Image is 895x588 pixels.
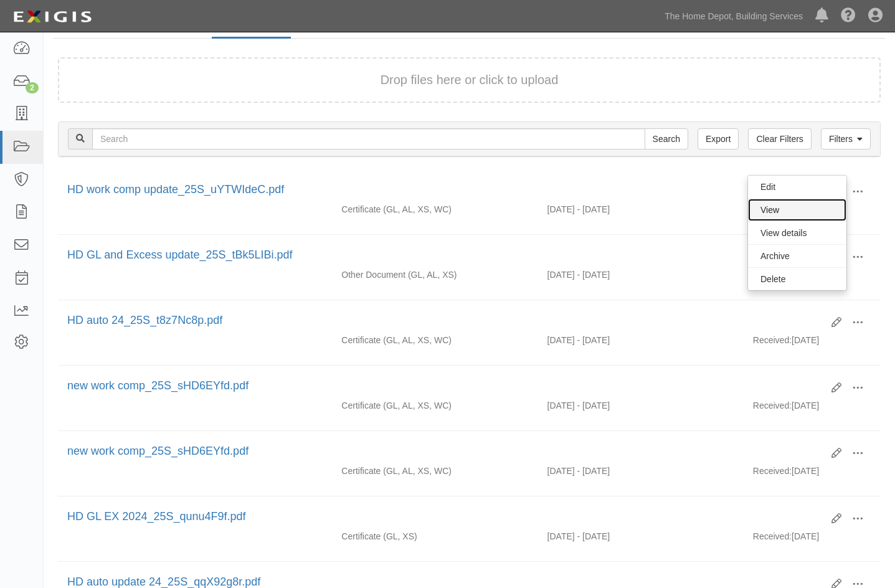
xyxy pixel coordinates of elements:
[67,313,822,329] div: HD auto 24_25S_t8z7Nc8p.pdf
[753,465,792,477] p: Received:
[538,530,744,543] div: Effective 01/13/2024 - Expiration 01/13/2025
[332,465,537,477] div: General Liability Auto Liability Excess/Umbrella Liability Workers Compensation/Employers Liability
[748,176,846,198] a: Edit
[92,128,645,149] input: Search
[748,268,846,290] a: Delete
[698,128,739,149] a: Export
[67,378,822,394] div: new work comp_25S_sHD6EYfd.pdf
[748,245,846,267] a: Archive
[67,576,260,588] a: HD auto update 24_25S_qqX92g8r.pdf
[841,9,856,24] i: Help Center - Complianz
[67,314,222,326] a: HD auto 24_25S_t8z7Nc8p.pdf
[753,334,792,346] p: Received:
[645,128,688,149] input: Search
[538,268,744,281] div: Effective 01/04/2025 - Expiration 01/04/2026
[744,399,881,418] div: [DATE]
[332,399,537,412] div: General Liability Auto Liability Excess/Umbrella Liability Workers Compensation/Employers Liability
[821,128,871,149] a: Filters
[744,334,881,353] div: [DATE]
[332,268,537,281] div: General Liability Auto Liability Excess/Umbrella Liability
[753,530,792,543] p: Received:
[67,445,249,457] a: new work comp_25S_sHD6EYfd.pdf
[67,182,822,198] div: HD work comp update_25S_uYTWIdeC.pdf
[332,334,537,346] div: General Liability Auto Liability Excess/Umbrella Liability Workers Compensation/Employers Liability
[67,247,822,263] div: HD GL and Excess update_25S_tBk5LIBi.pdf
[67,183,284,196] a: HD work comp update_25S_uYTWIdeC.pdf
[67,510,246,523] a: HD GL EX 2024_25S_qunu4F9f.pdf
[538,465,744,477] div: Effective 01/04/2024 - Expiration 01/04/2025
[67,443,822,460] div: new work comp_25S_sHD6EYfd.pdf
[748,199,846,221] a: View
[744,203,881,222] div: [DATE]
[744,530,881,549] div: [DATE]
[538,203,744,216] div: Effective 01/04/2025 - Expiration 01/04/2026
[538,399,744,412] div: Effective 01/13/2024 - Expiration 01/13/2025
[26,82,39,93] div: 2
[658,4,809,29] a: The Home Depot, Building Services
[381,71,559,89] button: Drop files here or click to upload
[332,530,537,543] div: General Liability Excess/Umbrella Liability
[748,128,811,149] a: Clear Filters
[332,203,537,216] div: General Liability Auto Liability Excess/Umbrella Liability Workers Compensation/Employers Liability
[744,268,881,287] div: [DATE]
[67,249,293,261] a: HD GL and Excess update_25S_tBk5LIBi.pdf
[67,379,249,392] a: new work comp_25S_sHD6EYfd.pdf
[538,334,744,346] div: Effective 08/20/2024 - Expiration 08/20/2025
[9,6,95,28] img: logo-5460c22ac91f19d4615b14bd174203de0afe785f0fc80cf4dbbc73dc1793850b.png
[744,465,881,483] div: [DATE]
[753,399,792,412] p: Received:
[748,222,846,244] a: View details
[67,509,822,525] div: HD GL EX 2024_25S_qunu4F9f.pdf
